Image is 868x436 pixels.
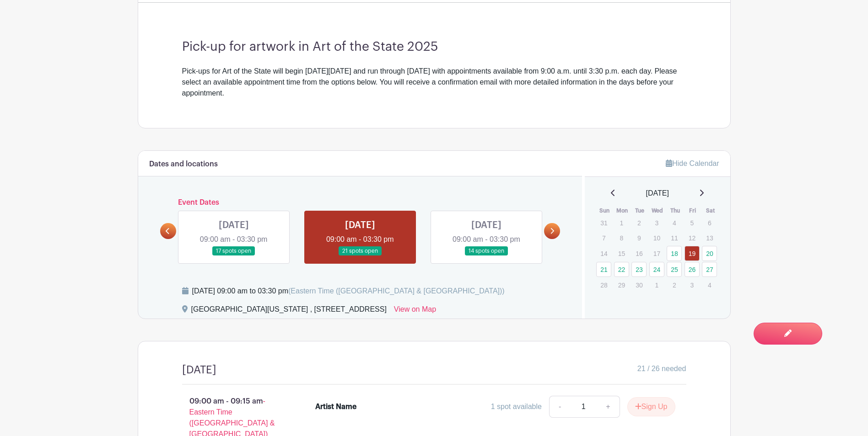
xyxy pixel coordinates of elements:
p: 13 [702,231,717,245]
p: 1 [614,216,629,230]
h3: Pick-up for artwork in Art of the State 2025 [182,39,686,55]
p: 4 [702,278,717,292]
div: 1 spot available [491,401,542,412]
p: 8 [614,231,629,245]
p: 12 [685,231,700,245]
h6: Dates and locations [149,160,218,169]
a: 21 [596,262,611,277]
a: 18 [667,246,682,261]
a: Hide Calendar [666,160,719,167]
th: Sun [596,206,614,215]
p: 11 [667,231,682,245]
th: Mon [614,206,631,215]
a: 25 [667,262,682,277]
a: 20 [702,246,717,261]
h4: [DATE] [182,363,216,377]
p: 2 [667,278,682,292]
button: Sign Up [627,397,675,416]
p: 9 [631,231,647,245]
a: 24 [649,262,664,277]
p: 15 [614,246,629,261]
p: 1 [649,278,664,292]
p: 29 [614,278,629,292]
div: [GEOGRAPHIC_DATA][US_STATE] , [STREET_ADDRESS] [191,304,387,319]
a: - [549,396,570,418]
h6: Event Dates [176,198,545,207]
p: 30 [631,278,647,292]
p: 14 [596,246,611,261]
div: Artist Name [315,401,356,412]
th: Thu [666,206,684,215]
p: 3 [685,278,700,292]
span: [DATE] [646,188,669,199]
a: View on Map [394,304,436,319]
th: Tue [631,206,649,215]
a: 23 [631,262,647,277]
th: Wed [649,206,667,215]
p: 5 [685,216,700,230]
span: 21 / 26 needed [637,363,686,374]
p: 7 [596,231,611,245]
div: [DATE] 09:00 am to 03:30 pm [192,286,505,297]
a: + [597,396,620,418]
span: (Eastern Time ([GEOGRAPHIC_DATA] & [GEOGRAPHIC_DATA])) [288,287,505,295]
p: 16 [631,246,647,261]
a: 26 [685,262,700,277]
th: Fri [684,206,702,215]
p: 6 [702,216,717,230]
p: 31 [596,216,611,230]
p: 28 [596,278,611,292]
a: 22 [614,262,629,277]
p: 2 [631,216,647,230]
p: 4 [667,216,682,230]
a: 27 [702,262,717,277]
p: 3 [649,216,664,230]
p: 17 [649,246,664,261]
th: Sat [701,206,719,215]
div: Pick-ups for Art of the State will begin [DATE][DATE] and run through [DATE] with appointments av... [182,66,686,99]
p: 10 [649,231,664,245]
a: 19 [685,246,700,261]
